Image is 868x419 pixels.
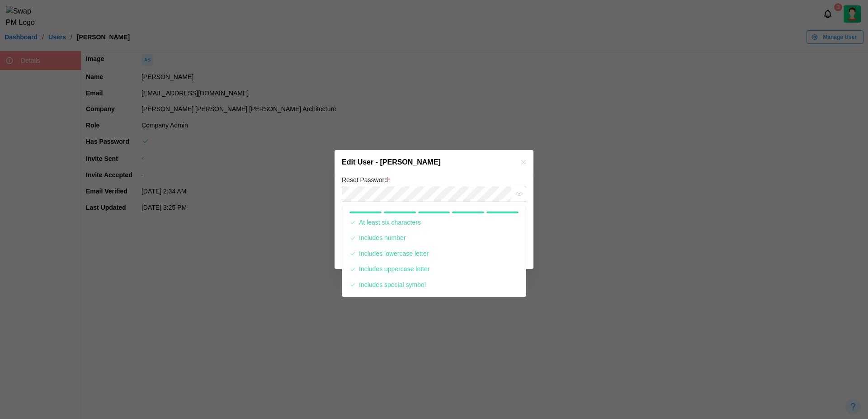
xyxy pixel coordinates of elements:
div: Includes lowercase letter [359,249,429,259]
div: Includes special symbol [359,280,426,290]
div: Includes number [359,233,406,243]
div: At least six characters [359,218,421,228]
label: Reset Password [342,175,390,185]
div: Includes uppercase letter [359,264,429,274]
h2: Edit User - [PERSON_NAME] [342,159,441,166]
